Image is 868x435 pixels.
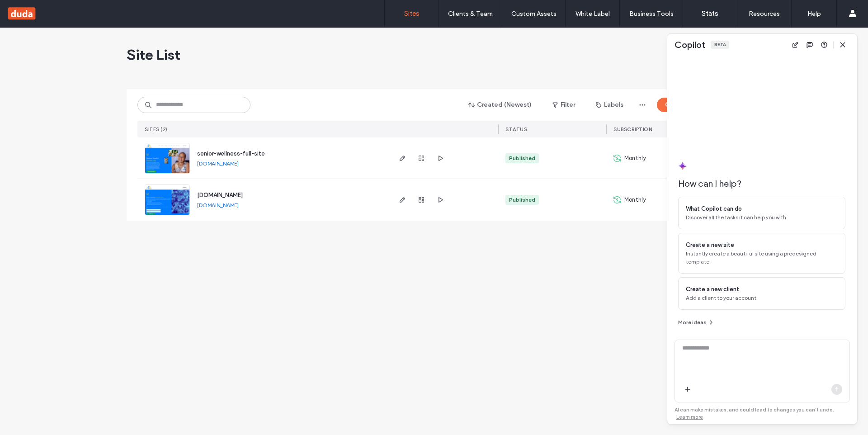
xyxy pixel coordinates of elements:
button: More ideas [678,317,715,328]
label: Sites [404,9,420,18]
span: Create a new client [686,285,739,294]
label: Stats [702,9,718,18]
span: STATUS [505,126,527,132]
a: [DOMAIN_NAME] [197,192,243,199]
button: Create New Site [657,98,731,112]
div: Create a new clientAdd a client to your account [678,277,845,310]
span: Create a new site [686,241,734,250]
label: White Label [576,10,610,18]
button: Created (Newest) [461,98,540,112]
div: Published [509,154,535,162]
label: Clients & Team [448,10,493,18]
a: [DOMAIN_NAME] [197,202,239,208]
span: SUBSCRIPTION [613,126,652,132]
div: Beta [711,41,729,49]
label: Business Tools [629,10,674,18]
span: What Copilot can do [686,204,742,213]
a: [DOMAIN_NAME] [197,160,239,167]
span: Monthly [624,195,646,204]
div: What Copilot can doDiscover all the tasks it can help you with [678,197,845,229]
span: How can I help? [678,178,845,189]
span: SITES (2) [145,126,168,132]
label: Resources [749,10,780,18]
div: Create a new siteInstantly create a beautiful site using a predesigned template [678,233,845,274]
a: senior-wellness-full-site [197,150,265,157]
span: AI can make mistakes, and could lead to changes you can’t undo. [675,407,834,420]
label: Custom Assets [511,10,557,18]
a: Learn more [676,413,703,421]
span: Site List [127,46,180,64]
span: Monthly [624,154,646,163]
span: Add a client to your account [686,294,838,302]
label: Help [807,10,821,18]
span: Discover all the tasks it can help you with [686,213,838,222]
button: Filter [543,98,584,112]
button: Labels [588,98,632,112]
div: Published [509,196,535,204]
span: Copilot [675,39,705,51]
span: Instantly create a beautiful site using a predesigned template [686,250,838,266]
